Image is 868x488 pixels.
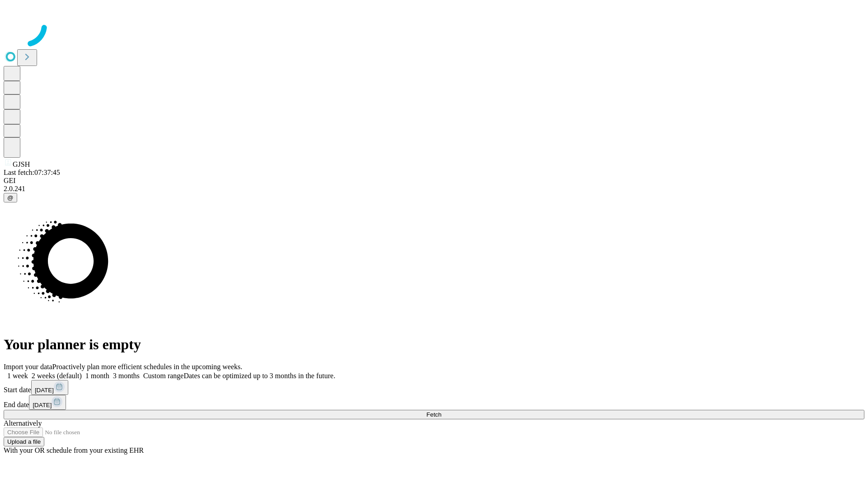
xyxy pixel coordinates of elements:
[4,410,864,419] button: Fetch
[4,419,42,427] span: Alternatively
[85,372,109,380] span: 1 month
[13,160,30,168] span: GJSH
[4,380,864,395] div: Start date
[4,363,52,371] span: Import your data
[184,372,335,380] span: Dates can be optimized up to 3 months in the future.
[4,336,864,353] h1: Your planner is empty
[143,372,184,380] span: Custom range
[4,169,60,176] span: Last fetch: 07:37:45
[33,402,52,408] span: [DATE]
[4,185,864,193] div: 2.0.241
[4,193,17,202] button: @
[35,387,54,394] span: [DATE]
[4,437,44,446] button: Upload a file
[31,380,68,395] button: [DATE]
[32,372,82,380] span: 2 weeks (default)
[7,194,14,201] span: @
[113,372,140,380] span: 3 months
[52,363,242,371] span: Proactively plan more efficient schedules in the upcoming weeks.
[426,411,441,418] span: Fetch
[7,372,28,380] span: 1 week
[29,395,66,410] button: [DATE]
[4,395,864,410] div: End date
[4,446,144,454] span: With your OR schedule from your existing EHR
[4,177,864,185] div: GEI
